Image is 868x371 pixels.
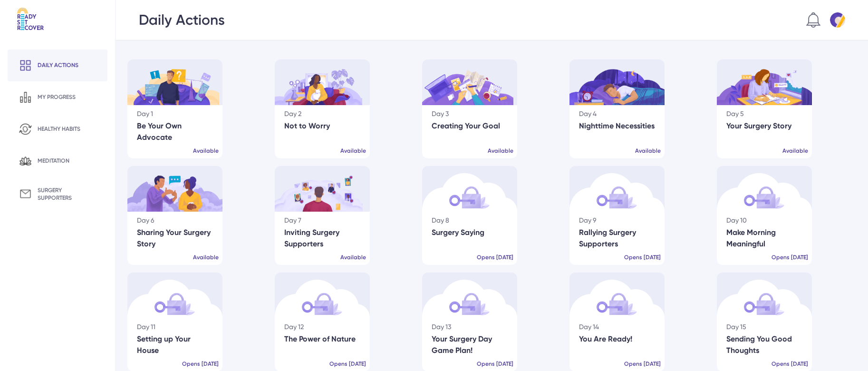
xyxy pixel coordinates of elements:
[275,166,363,212] img: Day7
[806,12,820,28] img: Notification
[432,227,508,238] div: Surgery Saying
[38,93,76,101] div: my progress
[726,322,802,332] div: Day 15
[137,227,213,250] div: Sharing Your Surgery Story
[137,109,213,118] div: Day 1
[193,254,219,261] div: Available
[19,91,32,104] img: My progress icn
[579,227,655,250] div: Rallying Surgery Supporters
[38,157,69,165] div: meditation
[17,8,44,30] img: Logo
[340,254,366,261] div: Available
[275,273,370,365] img: Locked
[432,109,508,118] div: Day 3
[284,120,360,132] div: Not to Worry
[569,166,665,258] img: Locked
[137,333,213,356] div: Setting up Your House
[8,177,107,211] a: Surgery supporters icn surgery supporters
[127,273,222,365] img: Locked
[137,322,213,332] div: Day 11
[284,333,360,345] div: The Power of Nature
[569,59,665,105] img: Day4
[726,227,802,250] div: Make Morning Meaningful
[127,166,222,212] img: Day6
[182,360,219,368] div: Opens [DATE]
[284,215,360,225] div: Day 7
[432,322,508,332] div: Day 13
[717,59,812,105] img: Day5
[38,125,80,133] div: healthy habits
[579,333,655,345] div: You Are Ready!
[8,49,107,81] a: Daily action icn Daily actions
[726,333,802,356] div: Sending You Good Thoughts
[726,120,802,132] div: Your Surgery Story
[488,147,513,155] div: Available
[19,59,32,72] img: Daily action icn
[422,166,517,258] img: Locked
[8,113,107,145] a: Healthy habits icn healthy habits
[139,11,225,29] div: Daily Actions
[38,186,96,202] div: surgery supporters
[569,273,665,365] img: Locked
[284,109,360,118] div: Day 2
[137,215,213,225] div: Day 6
[8,8,107,49] a: Logo
[717,166,812,258] img: Locked
[579,322,655,332] div: Day 14
[432,120,508,132] div: Creating Your Goal
[19,187,32,200] img: Surgery supporters icn
[284,322,360,332] div: Day 12
[624,360,661,368] div: Opens [DATE]
[38,61,78,69] div: Daily actions
[19,155,32,167] img: Meditation icn
[284,227,360,250] div: Inviting Surgery Supporters
[127,59,219,105] img: Day1
[127,59,267,158] a: Day1 Completed Day 1 Be Your Own Advocate Available
[137,120,213,143] div: Be Your Own Advocate
[432,333,508,356] div: Your Surgery Day Game Plan!
[830,12,845,28] img: Default profile pic 7
[340,147,366,155] div: Available
[772,254,808,261] div: Opens [DATE]
[782,147,808,155] div: Available
[329,360,366,368] div: Opens [DATE]
[19,123,32,136] img: Healthy habits icn
[624,254,661,261] div: Opens [DATE]
[8,145,107,177] a: Meditation icn meditation
[432,215,508,225] div: Day 8
[275,59,362,105] img: Day2
[579,109,655,118] div: Day 4
[635,147,661,155] div: Available
[717,273,812,365] img: Locked
[726,215,802,225] div: Day 10
[8,81,107,113] a: My progress icn my progress
[477,254,513,261] div: Opens [DATE]
[579,120,655,132] div: Nighttime Necessities
[726,109,802,118] div: Day 5
[772,360,808,368] div: Opens [DATE]
[193,147,219,155] div: Available
[422,59,513,105] img: Day3
[477,360,513,368] div: Opens [DATE]
[579,215,655,225] div: Day 9
[422,273,517,365] img: Locked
